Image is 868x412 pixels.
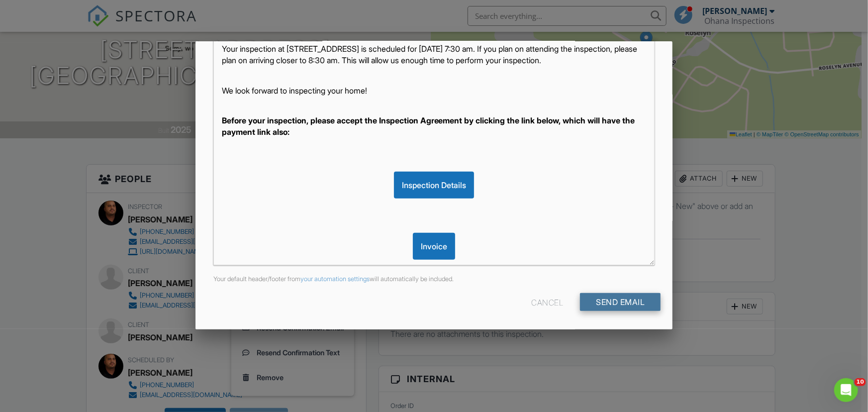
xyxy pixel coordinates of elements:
[413,233,455,260] div: Invoice
[580,293,661,311] input: Send Email
[531,293,563,311] div: Cancel
[222,43,647,66] p: Your inspection at [STREET_ADDRESS] is scheduled for [DATE] 7:30 am. If you plan on attending the...
[207,275,661,283] div: Your default header/footer from will automatically be included.
[222,115,635,136] strong: Before your inspection, please accept the Inspection Agreement by clicking the link below, which ...
[300,275,370,283] a: your automation settings
[855,378,866,386] span: 10
[834,378,858,402] iframe: Intercom live chat
[413,241,455,251] a: Invoice
[394,172,474,199] div: Inspection Details
[222,85,647,96] p: We look forward to inspecting your home!
[394,180,474,190] a: Inspection Details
